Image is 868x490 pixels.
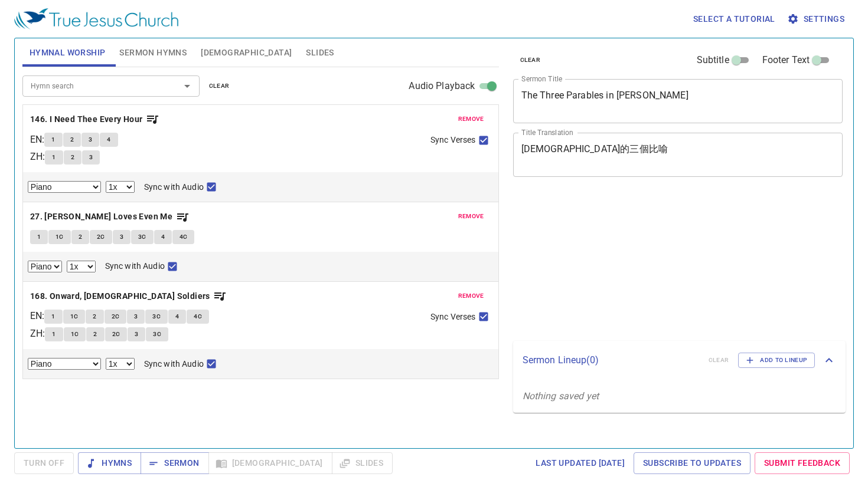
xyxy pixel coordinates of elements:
[451,112,491,126] button: remove
[128,327,145,341] button: 3
[520,55,541,65] span: clear
[71,329,79,340] span: 1C
[79,232,82,242] span: 2
[508,189,778,336] iframe: from-child
[63,133,81,147] button: 2
[634,452,750,474] a: Subscribe to Updates
[693,12,775,27] span: Select a tutorial
[179,78,195,94] button: Open
[82,150,100,165] button: 3
[131,230,154,244] button: 3C
[523,390,599,402] i: Nothing saved yet
[52,329,56,340] span: 1
[106,358,135,370] select: Playback Rate
[44,133,62,147] button: 1
[764,456,840,471] span: Submit Feedback
[89,152,93,163] span: 3
[150,456,199,471] span: Sermon
[107,134,110,145] span: 4
[30,150,45,164] p: ZH :
[100,133,118,147] button: 4
[56,232,64,242] span: 1C
[51,311,55,322] span: 1
[48,230,71,244] button: 1C
[145,310,168,324] button: 3C
[451,209,491,223] button: remove
[119,45,187,60] span: Sermon Hymns
[30,230,48,244] button: 1
[168,310,186,324] button: 4
[97,232,105,242] span: 2C
[194,311,202,322] span: 4C
[64,150,81,165] button: 2
[106,181,135,193] select: Playback Rate
[161,232,165,242] span: 4
[113,230,130,244] button: 3
[187,310,209,324] button: 4C
[755,452,850,474] a: Submit Feedback
[738,353,815,368] button: Add to Lineup
[202,79,237,93] button: clear
[430,311,475,323] span: Sync Verses
[78,452,141,474] button: Hymns
[81,133,99,147] button: 3
[531,452,629,474] a: Last updated [DATE]
[409,79,475,93] span: Audio Playback
[135,329,138,340] span: 3
[30,133,44,147] p: EN :
[28,181,101,193] select: Select Track
[67,261,96,272] select: Playback Rate
[63,310,86,324] button: 1C
[153,329,161,340] span: 3C
[90,230,112,244] button: 2C
[45,327,63,341] button: 1
[144,181,204,193] span: Sync with Audio
[688,8,780,30] button: Select a tutorial
[175,311,179,322] span: 4
[112,329,120,340] span: 2C
[30,209,190,224] button: 27. [PERSON_NAME] Loves Even Me
[458,291,484,301] span: remove
[86,327,104,341] button: 2
[71,152,74,163] span: 2
[105,310,127,324] button: 2C
[697,53,729,67] span: Subtitle
[30,209,172,224] b: 27. [PERSON_NAME] Loves Even Me
[762,53,810,67] span: Footer Text
[513,53,548,67] button: clear
[134,311,138,322] span: 3
[141,452,208,474] button: Sermon
[521,143,835,166] textarea: [DEMOGRAPHIC_DATA]的三個比喻
[89,134,92,145] span: 3
[28,261,62,272] select: Select Track
[28,358,101,370] select: Select Track
[172,230,195,244] button: 4C
[789,12,844,27] span: Settings
[30,309,44,323] p: EN :
[306,45,334,60] span: Slides
[746,355,807,366] span: Add to Lineup
[45,150,63,165] button: 1
[201,45,292,60] span: [DEMOGRAPHIC_DATA]
[14,8,178,29] img: True Jesus Church
[458,211,484,222] span: remove
[144,358,204,370] span: Sync with Audio
[52,152,56,163] span: 1
[44,310,62,324] button: 1
[180,232,188,242] span: 4C
[70,134,74,145] span: 2
[521,90,835,112] textarea: The Three Parables in [PERSON_NAME]
[87,456,132,471] span: Hymns
[64,327,86,341] button: 1C
[51,134,55,145] span: 1
[120,232,123,242] span: 3
[785,8,849,30] button: Settings
[86,310,103,324] button: 2
[451,289,491,303] button: remove
[138,232,146,242] span: 3C
[30,289,210,304] b: 168. Onward, [DEMOGRAPHIC_DATA] Soldiers
[93,329,97,340] span: 2
[37,232,41,242] span: 1
[30,112,159,127] button: 146. I Need Thee Every Hour
[209,81,230,91] span: clear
